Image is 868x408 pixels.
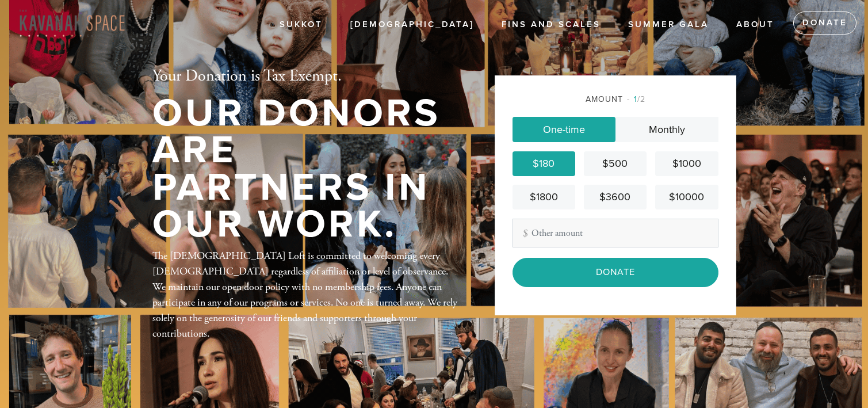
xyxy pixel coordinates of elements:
h1: Our Donors are Partners in Our Work. [152,95,457,243]
a: $3600 [584,185,647,209]
div: $1000 [660,156,713,171]
div: $1800 [517,189,571,205]
div: $500 [588,156,642,171]
span: /2 [627,94,645,104]
a: $1000 [655,151,718,176]
a: $1800 [513,185,575,209]
input: Other amount [513,219,718,247]
div: $3600 [588,189,642,205]
a: $500 [584,151,647,176]
a: Fins and Scales [493,14,609,36]
span: 1 [634,94,637,104]
a: $180 [513,151,575,176]
a: Monthly [615,117,718,142]
a: Sukkot [271,14,331,36]
input: Donate [513,258,718,287]
a: ABOUT [728,14,783,36]
div: Amount [513,93,718,105]
div: $10000 [660,189,713,205]
a: Summer Gala [620,14,717,36]
img: KavanahSpace%28Red-sand%29%20%281%29.png [17,7,127,39]
a: $10000 [655,185,718,209]
a: [DEMOGRAPHIC_DATA] [342,14,483,36]
h2: Your Donation is Tax Exempt. [152,67,457,86]
a: Donate [793,12,856,35]
a: One-time [513,117,615,142]
div: $180 [517,156,571,171]
div: The [DEMOGRAPHIC_DATA] Loft is committed to welcoming every [DEMOGRAPHIC_DATA] regardless of affi... [152,248,457,341]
